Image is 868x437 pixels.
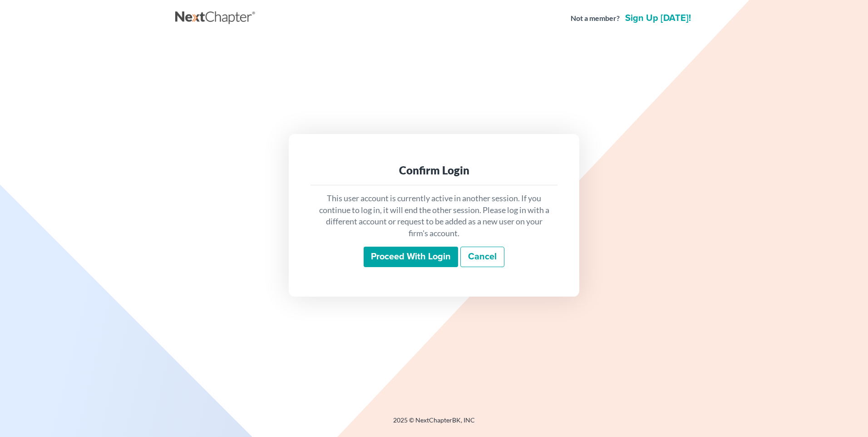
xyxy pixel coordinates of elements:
a: Sign up [DATE]! [623,14,693,23]
a: Cancel [460,247,504,268]
div: 2025 © NextChapterBK, INC [175,416,693,432]
strong: Not a member? [571,13,620,24]
div: Confirm Login [318,163,550,178]
input: Proceed with login [364,247,458,268]
p: This user account is currently active in another session. If you continue to log in, it will end ... [318,193,550,239]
